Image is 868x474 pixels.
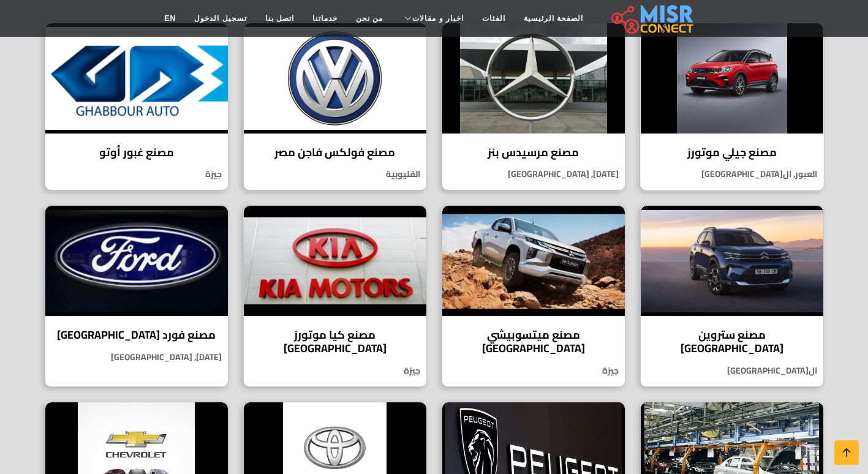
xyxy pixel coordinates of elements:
a: مصنع فورد مصر مصنع فورد [GEOGRAPHIC_DATA] [DATE], [GEOGRAPHIC_DATA] [37,205,236,386]
p: [DATE], [GEOGRAPHIC_DATA] [442,168,625,181]
h4: مصنع غبور أوتو [55,146,219,159]
span: اخبار و مقالات [412,13,464,24]
a: مصنع مرسيدس بنز مصنع مرسيدس بنز [DATE], [GEOGRAPHIC_DATA] [434,23,633,191]
a: مصنع فولكس فاجن مصر مصنع فولكس فاجن مصر القليوبية [236,23,434,191]
a: خدماتنا [303,7,347,30]
a: تسجيل الدخول [185,7,255,30]
img: main.misr_connect [611,3,693,34]
p: جيزة [45,168,228,181]
img: مصنع ميتسوبيشي مصر [442,206,625,316]
h4: مصنع كيا موتورز [GEOGRAPHIC_DATA] [253,328,417,355]
a: اخبار و مقالات [392,7,473,30]
h4: مصنع ستروين [GEOGRAPHIC_DATA] [650,328,814,355]
img: مصنع كيا موتورز مصر [244,206,426,316]
p: ال[GEOGRAPHIC_DATA] [641,364,823,377]
a: من نحن [347,7,392,30]
a: الفئات [473,7,515,30]
img: مصنع فورد مصر [45,206,228,316]
a: مصنع ميتسوبيشي مصر مصنع ميتسوبيشي [GEOGRAPHIC_DATA] جيزة [434,205,633,386]
img: مصنع جيلي موتورز [641,23,823,134]
p: [DATE], [GEOGRAPHIC_DATA] [45,351,228,364]
h4: مصنع ميتسوبيشي [GEOGRAPHIC_DATA] [451,328,616,355]
a: EN [156,7,186,30]
h4: مصنع مرسيدس بنز [451,146,616,159]
p: جيزة [244,364,426,377]
p: جيزة [442,364,625,377]
a: مصنع جيلي موتورز مصنع جيلي موتورز العبور, ال[GEOGRAPHIC_DATA] [633,23,831,191]
h4: مصنع فولكس فاجن مصر [253,146,417,159]
a: مصنع ستروين مصر مصنع ستروين [GEOGRAPHIC_DATA] ال[GEOGRAPHIC_DATA] [633,205,831,386]
p: العبور, ال[GEOGRAPHIC_DATA] [641,168,823,181]
a: مصنع كيا موتورز مصر مصنع كيا موتورز [GEOGRAPHIC_DATA] جيزة [236,205,434,386]
img: مصنع غبور أوتو [45,23,228,134]
a: اتصل بنا [256,7,303,30]
h4: مصنع جيلي موتورز [650,146,814,159]
img: مصنع مرسيدس بنز [442,23,625,134]
img: مصنع ستروين مصر [641,206,823,316]
img: مصنع فولكس فاجن مصر [244,23,426,134]
h4: مصنع فورد [GEOGRAPHIC_DATA] [55,328,219,342]
a: الصفحة الرئيسية [515,7,592,30]
p: القليوبية [244,168,426,181]
a: مصنع غبور أوتو مصنع غبور أوتو جيزة [37,23,236,191]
